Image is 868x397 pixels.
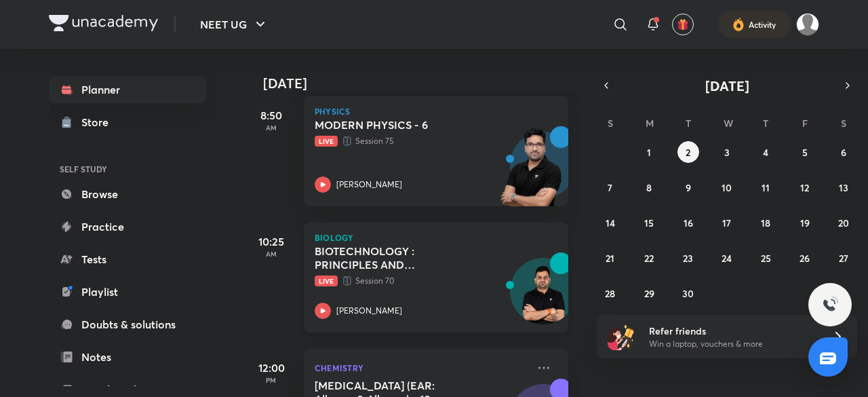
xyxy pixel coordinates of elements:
abbr: September 9, 2025 [686,181,691,194]
button: September 30, 2025 [677,282,699,304]
p: [PERSON_NAME] [336,178,402,191]
abbr: Wednesday [724,117,733,130]
abbr: September 12, 2025 [800,181,809,194]
button: September 21, 2025 [599,247,621,269]
button: September 1, 2025 [638,141,660,163]
button: NEET UG [192,11,277,38]
button: September 3, 2025 [716,141,738,163]
img: Avatar [511,265,576,330]
button: September 15, 2025 [638,212,660,233]
button: September 14, 2025 [599,212,621,233]
abbr: September 22, 2025 [644,252,654,265]
img: activity [732,16,745,33]
abbr: September 3, 2025 [724,146,730,159]
a: Practice [49,213,206,240]
p: PM [244,376,298,384]
p: AM [244,250,298,258]
a: Company Logo [49,15,158,35]
p: Win a laptop, vouchers & more [649,338,816,350]
button: September 18, 2025 [755,212,776,233]
abbr: Sunday [608,117,613,130]
a: Doubts & solutions [49,311,206,338]
abbr: September 7, 2025 [608,181,612,194]
abbr: September 16, 2025 [684,216,693,229]
button: September 27, 2025 [833,247,854,269]
img: Company Logo [49,15,158,31]
button: September 17, 2025 [716,212,738,233]
button: September 11, 2025 [755,176,776,198]
abbr: September 8, 2025 [646,181,652,194]
button: [DATE] [616,76,838,95]
button: avatar [672,14,694,35]
abbr: September 6, 2025 [841,146,846,159]
p: Physics [315,107,557,115]
button: September 10, 2025 [716,176,738,198]
abbr: September 21, 2025 [606,252,614,265]
button: September 25, 2025 [755,247,776,269]
span: Live [315,276,338,286]
h5: 10:25 [244,233,298,250]
abbr: September 26, 2025 [800,252,810,265]
abbr: Tuesday [686,117,691,130]
abbr: Thursday [763,117,768,130]
a: Store [49,109,206,136]
abbr: September 27, 2025 [839,252,848,265]
button: September 6, 2025 [833,141,854,163]
button: September 29, 2025 [638,282,660,304]
abbr: September 1, 2025 [647,146,651,159]
abbr: September 4, 2025 [763,146,768,159]
button: September 23, 2025 [677,247,699,269]
abbr: September 28, 2025 [605,287,615,300]
p: AM [244,124,298,132]
button: September 20, 2025 [833,212,854,233]
abbr: Friday [802,117,808,130]
h5: 8:50 [244,107,298,124]
h5: BIOTECHNOLOGY : PRINCIPLES AND PROCESSES - 4 [315,244,484,271]
a: Playlist [49,278,206,305]
abbr: September 18, 2025 [761,216,770,229]
button: September 8, 2025 [638,176,660,198]
p: Session 75 [315,134,528,148]
abbr: September 11, 2025 [762,181,770,194]
img: referral [608,323,635,350]
abbr: September 29, 2025 [644,287,654,300]
abbr: September 30, 2025 [682,287,694,300]
button: September 24, 2025 [716,247,738,269]
button: September 12, 2025 [794,176,816,198]
h6: Refer friends [649,324,816,338]
h5: 12:00 [244,360,298,376]
abbr: September 20, 2025 [838,216,849,229]
button: September 9, 2025 [677,176,699,198]
button: September 7, 2025 [599,176,621,198]
div: Store [81,114,117,130]
a: Notes [49,343,206,371]
abbr: September 5, 2025 [802,146,808,159]
abbr: September 13, 2025 [839,181,848,194]
abbr: September 23, 2025 [683,252,693,265]
button: September 4, 2025 [755,141,776,163]
img: avatar [677,18,689,31]
p: Biology [315,233,557,242]
abbr: September 19, 2025 [800,216,810,229]
h4: [DATE] [263,75,582,92]
h5: MODERN PHYSICS - 6 [315,118,484,132]
p: Chemistry [315,360,528,376]
abbr: Saturday [841,117,846,130]
abbr: September 10, 2025 [722,181,732,194]
a: Tests [49,246,206,273]
h6: SELF STUDY [49,157,206,181]
abbr: Monday [646,117,654,130]
span: [DATE] [705,77,749,95]
button: September 16, 2025 [677,212,699,233]
button: September 13, 2025 [833,176,854,198]
a: Planner [49,76,206,103]
span: Live [315,136,338,147]
abbr: September 14, 2025 [606,216,615,229]
img: ttu [822,297,838,313]
p: [PERSON_NAME] [336,305,402,317]
abbr: September 24, 2025 [722,252,732,265]
abbr: September 15, 2025 [644,216,654,229]
button: September 19, 2025 [794,212,816,233]
p: Session 70 [315,274,528,288]
button: September 5, 2025 [794,141,816,163]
